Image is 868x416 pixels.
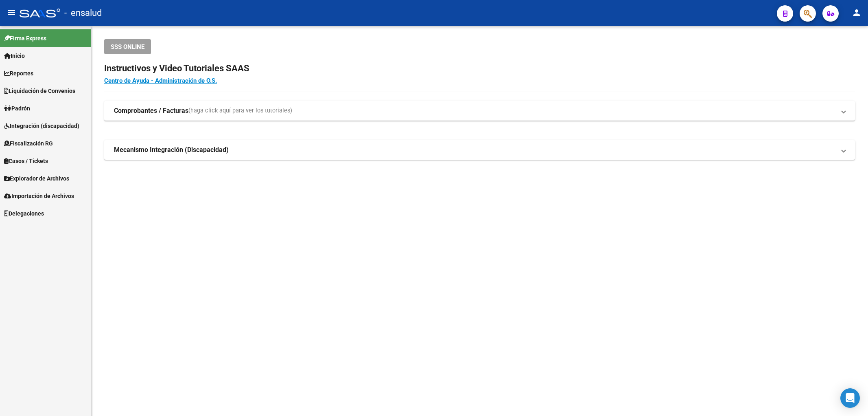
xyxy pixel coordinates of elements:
[64,4,102,22] span: - ensalud
[114,106,188,115] strong: Comprobantes / Facturas
[114,145,229,154] strong: Mecanismo Integración (Discapacidad)
[852,8,861,18] mat-icon: person
[111,43,144,51] span: SSS ONLINE
[7,8,16,18] mat-icon: menu
[4,104,30,113] span: Padrón
[104,101,855,121] mat-expansion-panel-header: Comprobantes / Facturas(haga click aquí para ver los tutoriales)
[104,77,217,84] a: Centro de Ayuda - Administración de O.S.
[840,388,860,408] div: Open Intercom Messenger
[4,69,33,78] span: Reportes
[4,139,53,148] span: Fiscalización RG
[104,61,855,76] h2: Instructivos y Video Tutoriales SAAS
[104,140,855,160] mat-expansion-panel-header: Mecanismo Integración (Discapacidad)
[4,86,75,95] span: Liquidación de Convenios
[4,191,74,200] span: Importación de Archivos
[4,51,25,60] span: Inicio
[188,106,292,115] span: (haga click aquí para ver los tutoriales)
[4,34,46,43] span: Firma Express
[4,156,48,165] span: Casos / Tickets
[4,209,44,218] span: Delegaciones
[4,121,79,130] span: Integración (discapacidad)
[4,174,69,183] span: Explorador de Archivos
[104,39,151,54] button: SSS ONLINE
